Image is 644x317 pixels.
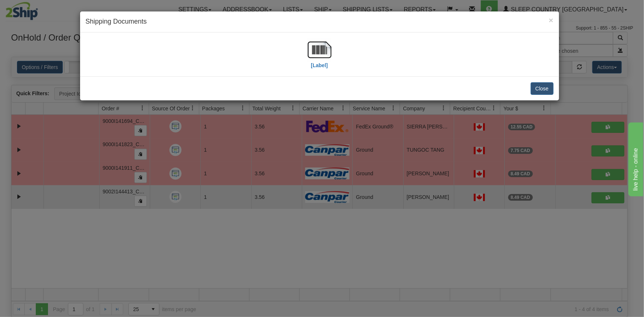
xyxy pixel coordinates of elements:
[308,46,331,68] a: [Label]
[627,121,643,196] iframe: chat widget
[531,82,554,95] button: Close
[308,38,331,62] img: barcode.jpg
[311,62,328,69] label: [Label]
[6,4,68,13] div: live help - online
[549,16,553,24] button: Close
[86,17,554,27] h4: Shipping Documents
[549,16,553,24] span: ×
